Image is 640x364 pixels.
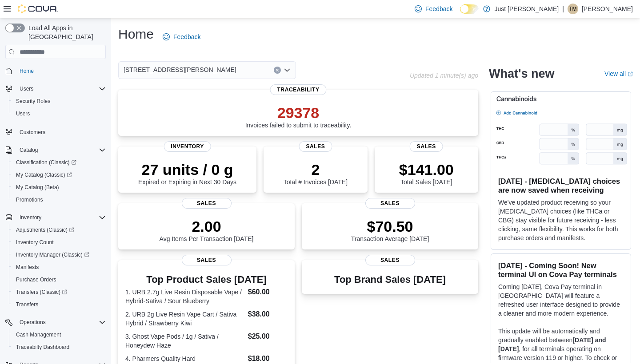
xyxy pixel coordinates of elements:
[299,141,332,152] span: Sales
[12,96,54,107] a: Security Roles
[12,287,106,297] span: Transfers (Classic)
[12,225,78,235] a: Adjustments (Classic)
[9,194,109,206] button: Promotions
[498,282,624,318] p: Coming [DATE], Cova Pay terminal in [GEOGRAPHIC_DATA] will feature a refreshed user interface des...
[12,108,33,119] a: Users
[16,145,41,155] button: Catalog
[284,67,291,74] button: Open list of options
[399,161,454,186] div: Total Sales [DATE]
[12,157,80,168] a: Classification (Classic)
[274,67,281,74] button: Clear input
[173,32,200,41] span: Feedback
[138,161,236,178] p: 27 units / 0 g
[16,145,106,155] span: Catalog
[628,71,633,77] svg: External link
[12,170,106,180] span: My Catalog (Classic)
[9,224,109,236] a: Adjustments (Classic)
[16,184,59,191] span: My Catalog (Beta)
[138,161,236,186] div: Expired or Expiring in Next 30 Days
[569,4,576,14] span: TM
[9,298,109,311] button: Transfers
[604,70,633,77] a: View allExternal link
[16,226,74,233] span: Adjustments (Classic)
[399,161,454,178] p: $141.00
[2,83,109,95] button: Users
[16,65,106,76] span: Home
[125,332,244,350] dt: 3. Ghost Vape Pods / 1g / Sativa / Honeydew Haze
[2,144,109,156] button: Catalog
[248,287,288,297] dd: $60.00
[12,96,106,107] span: Security Roles
[16,98,50,105] span: Security Roles
[16,317,49,328] button: Operations
[16,301,38,308] span: Transfers
[2,211,109,224] button: Inventory
[9,107,109,120] button: Users
[12,194,106,205] span: Promotions
[9,273,109,286] button: Purchase Orders
[460,4,479,14] input: Dark Mode
[182,255,232,265] span: Sales
[16,110,30,117] span: Users
[16,264,39,271] span: Manifests
[16,83,106,94] span: Users
[12,194,47,205] a: Promotions
[248,331,288,342] dd: $25.00
[16,196,43,203] span: Promotions
[9,249,109,261] a: Inventory Manager (Classic)
[12,287,71,297] a: Transfers (Classic)
[16,171,72,178] span: My Catalog (Classic)
[9,286,109,298] a: Transfers (Classic)
[9,156,109,169] a: Classification (Classic)
[20,67,34,75] span: Home
[9,341,109,353] button: Traceabilty Dashboard
[16,66,37,76] a: Home
[9,261,109,273] button: Manifests
[9,169,109,181] a: My Catalog (Classic)
[2,316,109,328] button: Operations
[12,262,106,273] span: Manifests
[124,64,236,75] span: [STREET_ADDRESS][PERSON_NAME]
[20,85,33,92] span: Users
[12,157,106,168] span: Classification (Classic)
[16,317,106,328] span: Operations
[12,329,64,340] a: Cash Management
[9,181,109,194] button: My Catalog (Beta)
[18,4,58,13] img: Cova
[365,198,415,209] span: Sales
[248,309,288,320] dd: $38.00
[12,249,93,260] a: Inventory Manager (Classic)
[9,236,109,249] button: Inventory Count
[16,126,106,137] span: Customers
[2,125,109,138] button: Customers
[12,342,106,352] span: Traceabilty Dashboard
[410,72,478,79] p: Updated 1 minute(s) ago
[365,255,415,265] span: Sales
[25,24,106,41] span: Load All Apps in [GEOGRAPHIC_DATA]
[9,328,109,341] button: Cash Management
[160,218,254,242] div: Avg Items Per Transaction [DATE]
[160,218,254,235] p: 2.00
[12,274,60,285] a: Purchase Orders
[125,274,288,285] h3: Top Product Sales [DATE]
[12,225,106,235] span: Adjustments (Classic)
[164,141,211,152] span: Inventory
[410,141,443,152] span: Sales
[12,170,76,180] a: My Catalog (Classic)
[582,4,633,14] p: [PERSON_NAME]
[16,239,54,246] span: Inventory Count
[16,276,56,283] span: Purchase Orders
[498,261,624,279] h3: [DATE] - Coming Soon! New terminal UI on Cova Pay terminals
[12,108,106,119] span: Users
[498,198,624,242] p: We've updated product receiving so your [MEDICAL_DATA] choices (like THCa or CBG) stay visible fo...
[16,212,45,223] button: Inventory
[351,218,429,242] div: Transaction Average [DATE]
[16,344,69,351] span: Traceabilty Dashboard
[159,28,204,46] a: Feedback
[12,299,106,310] span: Transfers
[16,212,106,223] span: Inventory
[182,198,232,209] span: Sales
[20,214,41,221] span: Inventory
[489,67,554,81] h2: What's new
